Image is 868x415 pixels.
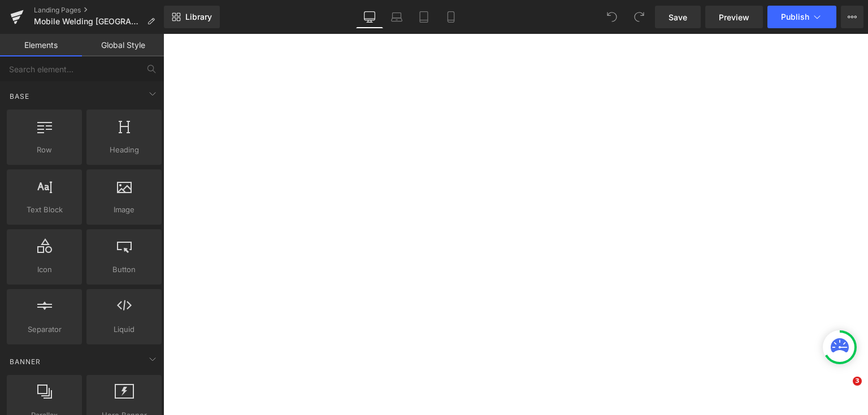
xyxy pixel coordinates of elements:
[90,324,158,335] span: Liquid
[10,144,79,156] span: Row
[8,356,42,367] span: Banner
[90,264,158,276] span: Button
[10,324,79,335] span: Separator
[781,12,809,21] span: Publish
[601,6,623,28] button: Undo
[410,6,437,28] a: Tablet
[437,6,465,28] a: Mobile
[719,11,749,23] span: Preview
[853,377,862,386] span: 3
[10,204,79,216] span: Text Block
[669,11,687,23] span: Save
[767,6,836,28] button: Publish
[10,264,79,276] span: Icon
[356,6,383,28] a: Desktop
[830,377,857,404] iframe: Intercom live chat
[383,6,410,28] a: Laptop
[90,204,158,216] span: Image
[8,91,31,102] span: Base
[34,6,164,15] a: Landing Pages
[185,12,212,22] span: Library
[705,6,763,28] a: Preview
[34,17,142,26] span: Mobile Welding [GEOGRAPHIC_DATA]
[628,6,650,28] button: Redo
[90,144,158,156] span: Heading
[164,6,220,28] a: New Library
[82,34,164,56] a: Global Style
[841,6,863,28] button: More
